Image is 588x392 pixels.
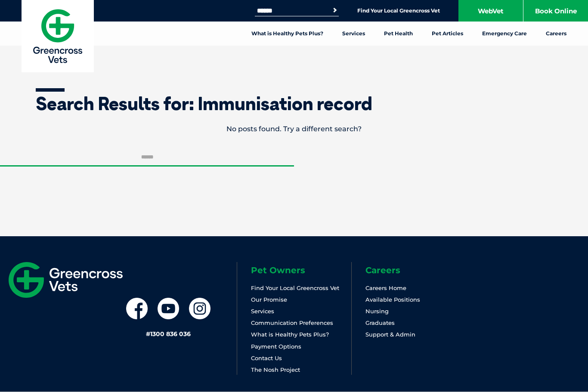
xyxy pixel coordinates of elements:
a: Services [251,308,274,315]
a: Careers Home [365,284,406,291]
a: Services [333,22,374,46]
a: Careers [536,22,576,46]
a: Payment Options [251,343,301,350]
span: # [146,330,150,338]
a: Available Positions [365,296,420,303]
a: Pet Health [374,22,422,46]
h6: Pet Owners [251,266,351,275]
h6: Careers [365,266,465,275]
a: What is Healthy Pets Plus? [242,22,333,46]
a: Graduates [365,319,395,326]
a: Nursing [365,308,389,315]
button: Search [331,6,339,15]
a: What is Healthy Pets Plus? [251,331,329,338]
a: The Nosh Project [251,366,300,373]
a: Communication Preferences [251,319,333,326]
a: Find Your Local Greencross Vet [251,284,339,291]
a: Our Promise [251,296,287,303]
a: Emergency Care [473,22,536,46]
h1: Search Results for: Immunisation record [36,95,552,113]
a: Contact Us [251,355,282,361]
a: Support & Admin [365,331,415,338]
a: #1300 836 036 [146,330,191,338]
a: Find Your Local Greencross Vet [357,7,440,14]
a: Pet Articles [422,22,473,46]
